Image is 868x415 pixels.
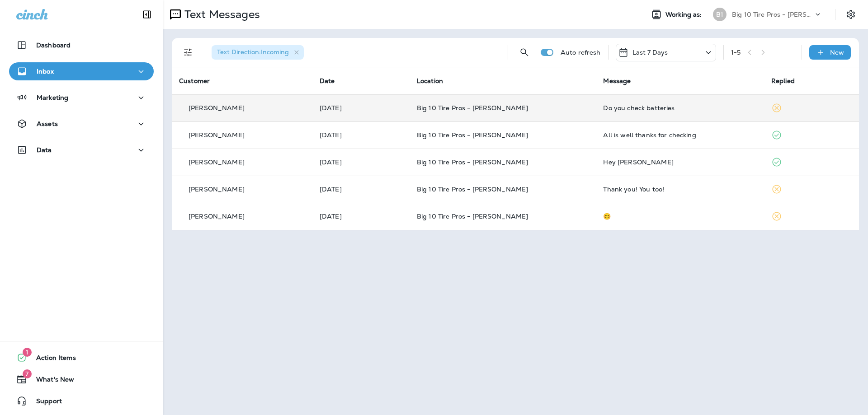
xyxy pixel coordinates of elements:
[212,45,304,60] div: Text Direction:Incoming
[9,392,154,410] button: Support
[134,5,160,23] button: Collapse Sidebar
[27,397,62,408] span: Support
[603,104,756,112] div: Do you check batteries
[189,131,245,139] p: [PERSON_NAME]
[320,186,402,193] p: Sep 22, 2025 01:46 PM
[320,159,402,166] p: Sep 26, 2025 07:59 AM
[830,49,844,56] p: New
[603,131,756,139] div: All is well thanks for checking
[37,120,58,127] p: Assets
[417,158,528,166] span: Big 10 Tire Pros - [PERSON_NAME]
[632,49,668,56] p: Last 7 Days
[23,369,32,378] span: 7
[9,349,154,367] button: 1Action Items
[603,77,631,85] span: Message
[9,36,154,54] button: Dashboard
[37,68,54,75] p: Inbox
[417,212,528,220] span: Big 10 Tire Pros - [PERSON_NAME]
[9,62,154,80] button: Inbox
[603,159,756,166] div: Hey Toshia
[189,104,245,112] p: [PERSON_NAME]
[9,89,154,107] button: Marketing
[189,186,245,193] p: [PERSON_NAME]
[189,213,245,220] p: [PERSON_NAME]
[843,6,859,23] button: Settings
[27,354,76,365] span: Action Items
[37,94,68,101] p: Marketing
[771,77,795,85] span: Replied
[320,213,402,220] p: Sep 22, 2025 11:46 AM
[181,8,260,21] p: Text Messages
[561,49,601,56] p: Auto refresh
[179,77,210,85] span: Customer
[23,348,32,357] span: 1
[9,370,154,388] button: 7What's New
[37,146,52,154] p: Data
[603,213,756,220] div: 😊
[9,141,154,159] button: Data
[603,186,756,193] div: Thank you! You too!
[417,131,528,139] span: Big 10 Tire Pros - [PERSON_NAME]
[9,115,154,133] button: Assets
[713,8,726,21] div: B1
[732,11,813,18] p: Big 10 Tire Pros - [PERSON_NAME]
[320,131,402,139] p: Sep 26, 2025 10:23 AM
[417,104,528,112] span: Big 10 Tire Pros - [PERSON_NAME]
[189,159,245,166] p: [PERSON_NAME]
[417,185,528,193] span: Big 10 Tire Pros - [PERSON_NAME]
[515,43,533,61] button: Search Messages
[27,376,74,387] span: What's New
[417,77,443,85] span: Location
[179,43,197,61] button: Filters
[731,49,741,56] div: 1 - 5
[320,104,402,112] p: Sep 27, 2025 11:53 AM
[320,77,335,85] span: Date
[36,42,71,49] p: Dashboard
[217,48,289,56] span: Text Direction : Incoming
[665,11,704,19] span: Working as:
